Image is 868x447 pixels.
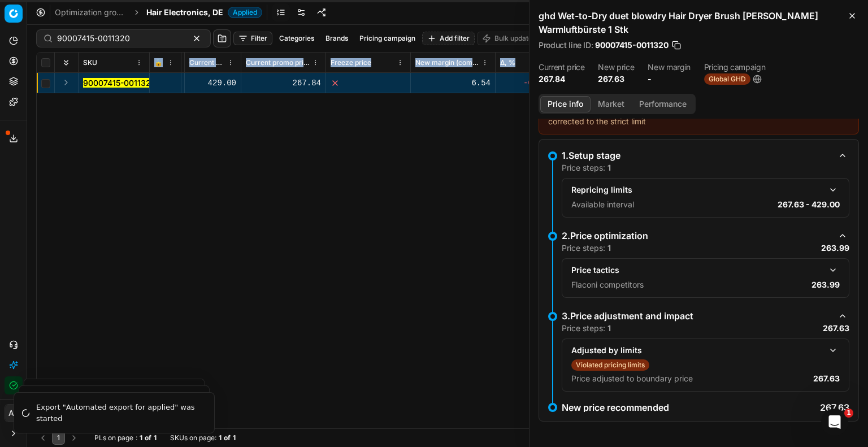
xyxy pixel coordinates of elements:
div: Export "Automated export for applied" was started [36,402,201,424]
nav: pagination [36,431,81,445]
button: Add filter [422,32,475,45]
span: AB [5,405,22,422]
dt: New price [598,63,634,71]
p: Price steps: [562,162,611,173]
button: Brands [321,32,353,45]
span: Δ, % [500,58,515,67]
dd: 267.84 [539,73,584,85]
strong: 1 [154,433,157,442]
p: Violated pricing limits [576,361,645,370]
strong: of [145,433,151,442]
button: Bulk update [477,32,537,45]
span: SKUs on page : [170,433,216,442]
p: 263.99 [821,242,849,254]
strong: 1 [219,433,222,442]
div: Repricing limits [571,184,822,196]
span: Global GHD [704,73,750,85]
button: Expand all [59,56,73,70]
nav: breadcrumb [55,7,262,18]
p: New price recommended [562,403,669,412]
span: Current price [189,58,225,67]
p: 263.99 [811,279,840,290]
dd: 267.63 [598,73,634,85]
mark: 90007415-0011320 [83,78,156,88]
div: Price tactics [571,264,822,276]
strong: of [224,433,231,442]
strong: 1 [607,243,611,253]
span: 90007415-0011320 [595,40,669,51]
p: 267.63 - 429.00 [778,199,840,210]
dt: Pricing campaign [704,63,765,71]
div: 429.00 [189,77,236,89]
span: SKU [83,58,97,67]
div: 2.Price optimization [562,229,831,242]
p: Flaconi competitors [571,279,644,290]
button: Market [591,96,632,112]
dt: Current price [539,63,584,71]
span: Hair Electronics, DE [146,7,223,18]
div: 267.84 [246,77,321,89]
button: Filter [233,32,272,45]
div: 6.54 [415,77,491,89]
input: Search by SKU or title [57,33,181,44]
a: Optimization groups [55,7,127,18]
div: -0.08 [500,77,547,89]
span: Current promo price [246,58,310,67]
dd: - [648,73,691,85]
p: 267.63 [823,323,849,334]
button: Price info [540,96,591,112]
dt: New margin [648,63,691,71]
button: Go to previous page [36,431,50,445]
button: 90007415-0011320 [83,77,156,89]
button: Categories [275,32,319,45]
button: 1 [52,431,65,445]
span: PLs on page [94,433,133,442]
p: Price adjusted to boundary price [571,373,693,384]
span: Product line ID : [539,41,593,49]
strong: 1 [607,163,611,172]
button: Performance [632,96,694,112]
h2: ghd Wet-to-Dry duet blowdry Hair Dryer Brush [PERSON_NAME] Warmluftbürste 1 Stk [539,9,859,36]
span: 1 [844,409,853,418]
div: 1.Setup stage [562,149,831,162]
div: 3.Price adjustment and impact [562,309,831,323]
span: New margin (common), % [415,58,479,67]
p: Available interval [571,199,634,210]
strong: 1 [140,433,142,442]
p: 267.63 [820,403,849,412]
button: AB [5,404,23,422]
strong: 1 [233,433,236,442]
strong: 1 [607,323,611,333]
div: : [94,433,157,442]
span: Hair Electronics, DEApplied [146,7,262,18]
span: 🔒 [154,58,163,67]
div: Adjusted by limits [571,345,822,356]
button: Expand [59,76,73,89]
span: Applied [228,7,262,18]
button: Go to next page [67,431,81,445]
button: Pricing campaign [355,32,420,45]
p: Price steps: [562,242,611,254]
span: Freeze price [331,58,371,67]
p: Price steps: [562,323,611,334]
iframe: Intercom live chat [821,409,848,436]
p: 267.63 [813,373,840,384]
